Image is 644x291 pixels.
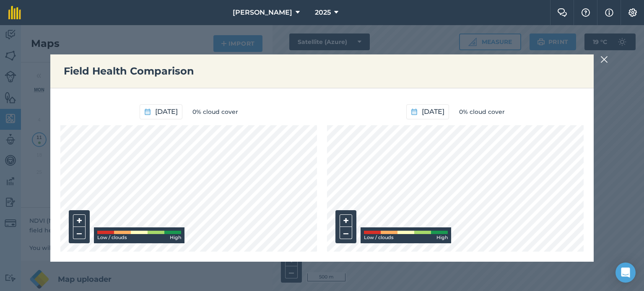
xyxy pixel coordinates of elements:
[605,8,613,18] img: svg+xml;base64,PHN2ZyB4bWxucz0iaHR0cDovL3d3dy53My5vcmcvMjAwMC9zdmciIHdpZHRoPSIxNyIgaGVpZ2h0PSIxNy...
[436,234,448,242] span: High
[364,234,394,242] span: Low / clouds
[340,227,352,239] button: –
[64,64,580,78] h3: Field Health Comparison
[97,234,127,242] span: Low / clouds
[340,214,352,227] button: +
[581,8,591,17] img: A question mark icon
[73,227,86,239] button: –
[615,263,636,283] div: Open Intercom Messenger
[315,8,331,18] span: 2025
[557,8,567,17] img: Two speech bubbles overlapping with the left bubble in the forefront
[406,104,449,119] button: [DATE]
[600,54,608,64] img: svg+xml;base64,PHN2ZyB4bWxucz0iaHR0cDovL3d3dy53My5vcmcvMjAwMC9zdmciIHdpZHRoPSIyMiIgaGVpZ2h0PSIzMC...
[170,234,181,242] span: High
[192,107,238,116] span: 0% cloud cover
[459,107,505,116] span: 0% cloud cover
[628,8,638,17] img: A cog icon
[155,106,178,117] span: [DATE]
[422,106,444,117] span: [DATE]
[140,104,182,119] button: [DATE]
[233,8,292,18] span: [PERSON_NAME]
[8,6,21,19] img: fieldmargin Logo
[73,214,86,227] button: +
